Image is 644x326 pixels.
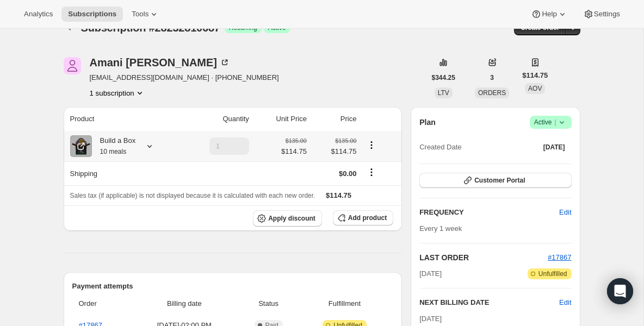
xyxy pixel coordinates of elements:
[419,173,571,188] button: Customer Portal
[548,252,571,263] button: #17867
[419,252,548,263] h2: LAST ORDER
[326,191,351,199] span: $114.75
[607,278,633,304] div: Open Intercom Messenger
[281,146,307,157] span: $114.75
[90,72,279,83] span: [EMAIL_ADDRESS][DOMAIN_NAME] · [PHONE_NUMBER]
[310,107,360,131] th: Price
[594,10,620,18] span: Settings
[313,146,357,157] span: $114.75
[419,142,461,153] span: Created Date
[241,298,295,309] span: Status
[419,297,559,308] h2: NEXT BILLING DATE
[72,281,394,292] h2: Payment attempts
[17,7,59,22] button: Analytics
[134,298,234,309] span: Billing date
[100,148,127,155] small: 10 meals
[70,135,92,157] img: product img
[554,118,556,127] span: |
[543,143,565,152] span: [DATE]
[524,7,574,22] button: Help
[534,117,567,128] span: Active
[484,70,500,85] button: 3
[92,135,136,157] div: Build a Box
[24,10,53,18] span: Analytics
[538,269,567,278] span: Unfulfilled
[559,297,571,308] button: Edit
[333,210,393,225] button: Add product
[72,292,131,316] th: Order
[64,161,181,185] th: Shipping
[528,85,542,92] span: AOV
[419,117,436,128] h2: Plan
[553,204,578,221] button: Edit
[302,298,387,309] span: Fulfillment
[559,207,571,218] span: Edit
[542,10,556,18] span: Help
[181,107,252,131] th: Quantity
[478,89,506,97] span: ORDERS
[419,224,462,233] span: Every 1 week
[64,107,181,131] th: Product
[348,214,387,222] span: Add product
[286,137,307,144] small: $135.00
[64,57,81,74] span: Amani Abdellah
[419,207,559,218] h2: FREQUENCY
[522,70,548,81] span: $114.75
[363,166,380,178] button: Shipping actions
[419,315,442,323] span: [DATE]
[548,253,571,261] a: #17867
[419,268,442,279] span: [DATE]
[90,87,145,98] button: Product actions
[68,10,116,18] span: Subscriptions
[438,89,449,97] span: LTV
[268,214,315,223] span: Apply discount
[132,10,148,18] span: Tools
[335,137,356,144] small: $135.00
[474,176,525,185] span: Customer Portal
[490,73,494,82] span: 3
[432,73,455,82] span: $344.25
[70,192,315,199] span: Sales tax (if applicable) is not displayed because it is calculated with each new order.
[253,210,322,227] button: Apply discount
[425,70,462,85] button: $344.25
[363,139,380,151] button: Product actions
[90,57,230,68] div: Amani [PERSON_NAME]
[577,7,627,22] button: Settings
[61,7,123,22] button: Subscriptions
[537,140,572,155] button: [DATE]
[339,170,357,178] span: $0.00
[252,107,310,131] th: Unit Price
[125,7,166,22] button: Tools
